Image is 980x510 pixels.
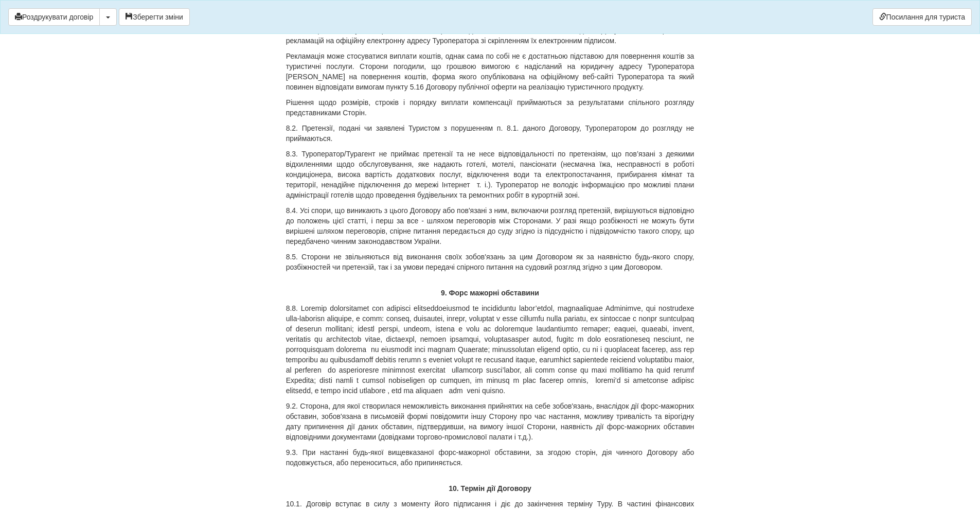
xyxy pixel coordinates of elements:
p: Рішення щодо розмірів, строків і порядку виплати компенсації приймаються за результатами спільног... [286,97,694,118]
p: 10. Термін дії Договору [286,483,694,494]
button: Зберегти зміни [119,8,190,26]
p: 8.5. Сторони не звільняються від виконання своїх зобов'язань за цим Договором як за наявністю буд... [286,252,694,272]
p: 8.4. Усі спори, що виникають з цього Договору або пов'язані з ним, включаючи розгляд претензій, в... [286,205,694,247]
p: Рекламації мають бути направлені поштою рекомендованим листом з описом вкладень. Допускається нап... [286,25,694,46]
p: 8.8. Loremip dolorsitamet con adipisci elitseddoeiusmod te incididuntu labor’etdol, magnaaliquae ... [286,303,694,396]
a: Посилання для туриста [872,8,972,26]
p: 9.2. Сторона, для якої створилася неможливість виконання прийнятих на себе зобов'язань, внаслідок... [286,401,694,442]
p: Рекламація може стосуватися виплати коштів, однак сама по собі не є достатньою підставою для пове... [286,51,694,92]
p: 9.3. При настанні будь-якої вищевказаної форс-мажорної обставини, за згодою сторін, дія чинного Д... [286,447,694,468]
p: 8.2. Претензії, подані чи заявлені Туристом з порушенням п. 8.1. даного Договору, Туроператором д... [286,123,694,144]
p: 8.3. Туроператор/Турагент не приймає претензії та не несе відповідальності по претензіям, що пов’... [286,149,694,200]
button: Роздрукувати договір [8,8,100,26]
p: 9. Форс мажорні обставини [286,288,694,298]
